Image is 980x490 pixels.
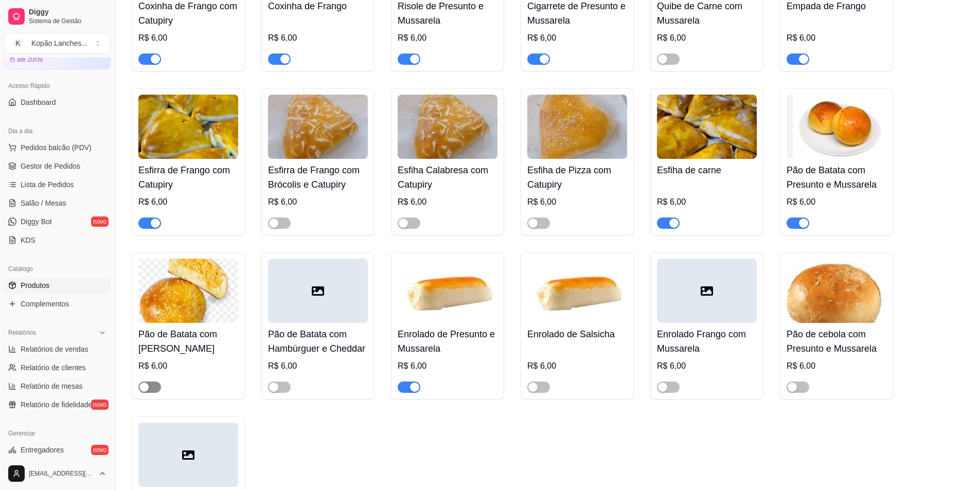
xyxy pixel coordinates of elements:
[138,32,238,44] div: R$ 6,00
[787,259,886,323] img: product-image
[527,95,627,159] img: product-image
[21,198,66,208] span: Salão / Mesas
[268,360,368,372] div: R$ 6,00
[268,32,368,44] div: R$ 6,00
[138,196,238,208] div: R$ 6,00
[657,360,757,372] div: R$ 6,00
[8,329,36,337] span: Relatórios
[21,97,56,107] span: Dashboard
[4,296,111,312] a: Complementos
[21,362,86,373] span: Relatório de clientes
[527,163,627,192] h4: Esfiha de Pizza com Catupiry
[21,381,83,391] span: Relatório de mesas
[527,327,627,341] h4: Enrolado de Salsicha
[398,259,497,323] img: product-image
[4,94,111,111] a: Dashboard
[138,327,238,356] h4: Pão de Batata com [PERSON_NAME]
[4,4,111,29] a: DiggySistema de Gestão
[4,158,111,174] a: Gestor de Pedidos
[21,344,88,354] span: Relatórios de vendas
[4,442,111,458] a: Entregadoresnovo
[21,299,69,309] span: Complementos
[527,360,627,372] div: R$ 6,00
[4,78,111,94] div: Acesso Rápido
[138,259,238,323] img: product-image
[268,327,368,356] h4: Pão de Batata com Hambúrguer e Cheddar
[4,33,111,53] button: Select a team
[787,327,886,356] h4: Pão de cebola com Presunto e Mussarela
[398,163,497,192] h4: Esfiha Calabresa com Catupiry
[4,261,111,277] div: Catálogo
[398,360,497,372] div: R$ 6,00
[527,32,627,44] div: R$ 6,00
[31,38,87,48] div: Kopão Lanches ...
[29,469,94,478] span: [EMAIL_ADDRESS][DOMAIN_NAME]
[4,425,111,442] div: Gerenciar
[657,196,757,208] div: R$ 6,00
[21,400,92,410] span: Relatório de fidelidade
[21,179,74,190] span: Lista de Pedidos
[4,461,111,486] button: [EMAIL_ADDRESS][DOMAIN_NAME]
[268,95,368,159] img: product-image
[21,142,92,153] span: Pedidos balcão (PDV)
[4,176,111,193] a: Lista de Pedidos
[787,163,886,192] h4: Pão de Batata com Presunto e Mussarela
[138,360,238,372] div: R$ 6,00
[4,378,111,394] a: Relatório de mesas
[4,341,111,357] a: Relatórios de vendas
[268,196,368,208] div: R$ 6,00
[21,161,80,171] span: Gestor de Pedidos
[787,95,886,159] img: product-image
[4,195,111,211] a: Salão / Mesas
[4,232,111,248] a: KDS
[787,360,886,372] div: R$ 6,00
[29,8,106,17] span: Diggy
[398,327,497,356] h4: Enrolado de Presunto e Mussarela
[4,123,111,139] div: Dia a dia
[657,163,757,177] h4: Esfiha de carne
[4,139,111,156] button: Pedidos balcão (PDV)
[787,196,886,208] div: R$ 6,00
[398,95,497,159] img: product-image
[21,216,52,227] span: Diggy Bot
[4,359,111,376] a: Relatório de clientes
[13,38,23,48] span: K
[657,95,757,159] img: product-image
[657,327,757,356] h4: Enrolado Frango com Mussarela
[4,396,111,413] a: Relatório de fidelidadenovo
[21,445,64,455] span: Entregadores
[527,259,627,323] img: product-image
[398,32,497,44] div: R$ 6,00
[657,32,757,44] div: R$ 6,00
[138,95,238,159] img: product-image
[138,163,238,192] h4: Esfirra de Frango com Catupiry
[4,213,111,230] a: Diggy Botnovo
[787,32,886,44] div: R$ 6,00
[17,56,43,64] article: até 20/09
[4,277,111,294] a: Produtos
[21,235,35,245] span: KDS
[527,196,627,208] div: R$ 6,00
[398,196,497,208] div: R$ 6,00
[21,280,49,291] span: Produtos
[268,163,368,192] h4: Esfirra de Frango com Brócolis e Catupiry
[29,17,106,25] span: Sistema de Gestão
